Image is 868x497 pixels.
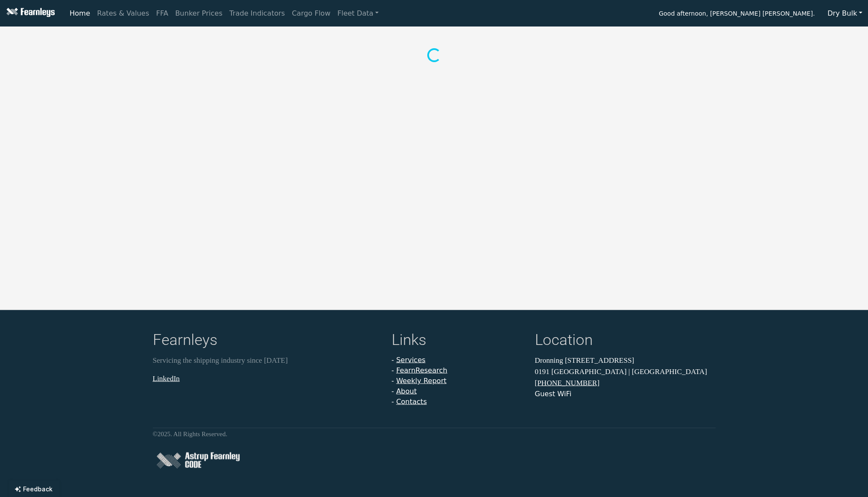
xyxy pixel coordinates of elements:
[396,398,427,406] a: Contacts
[392,331,525,351] h4: Links
[172,5,226,22] a: Bunker Prices
[392,365,525,376] li: -
[535,355,716,366] p: Dronning [STREET_ADDRESS]
[153,374,180,382] a: LinkedIn
[535,366,716,377] p: 0191 [GEOGRAPHIC_DATA] | [GEOGRAPHIC_DATA]
[94,5,153,22] a: Rates & Values
[4,8,55,19] img: Fearnleys Logo
[392,355,525,365] li: -
[392,386,525,397] li: -
[822,5,868,22] button: Dry Bulk
[334,5,382,22] a: Fleet Data
[288,5,334,22] a: Cargo Flow
[396,356,425,364] a: Services
[153,431,228,437] small: © 2025 . All Rights Reserved.
[392,376,525,386] li: -
[396,377,446,385] a: Weekly Report
[535,389,571,399] button: Guest WiFi
[66,5,93,22] a: Home
[535,379,600,387] a: [PHONE_NUMBER]
[153,331,381,351] h4: Fearnleys
[153,5,172,22] a: FFA
[392,397,525,407] li: -
[396,366,447,374] a: FearnResearch
[396,387,416,395] a: About
[659,7,815,22] span: Good afternoon, [PERSON_NAME] [PERSON_NAME].
[226,5,288,22] a: Trade Indicators
[153,355,381,366] p: Servicing the shipping industry since [DATE]
[535,331,716,351] h4: Location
